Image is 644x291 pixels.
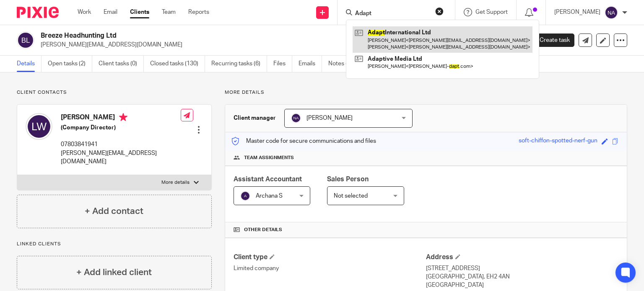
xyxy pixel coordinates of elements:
[519,136,597,146] div: soft-chiffon-spotted-nerf-gun
[435,7,444,15] button: Clear
[99,56,144,72] a: Client tasks (0)
[162,8,176,16] a: Team
[306,115,353,121] span: [PERSON_NAME]
[17,31,34,49] img: svg%3E
[17,241,212,247] p: Linked clients
[17,89,212,96] p: Client contacts
[26,113,52,140] img: svg%3E
[85,205,143,218] h4: + Add contact
[78,8,91,16] a: Work
[256,193,283,199] span: Archana S
[244,155,294,161] span: Team assignments
[426,281,618,289] p: [GEOGRAPHIC_DATA]
[299,56,322,72] a: Emails
[150,56,205,72] a: Closed tasks (130)
[426,273,618,281] p: [GEOGRAPHIC_DATA], EH2 4AN
[61,149,181,166] p: [PERSON_NAME][EMAIL_ADDRESS][DOMAIN_NAME]
[231,137,376,145] p: Master code for secure communications and files
[234,114,276,122] h3: Client manager
[234,176,302,183] span: Assistant Accountant
[240,191,250,201] img: svg%3E
[188,8,209,16] a: Reports
[234,253,426,262] h4: Client type
[48,56,92,72] a: Open tasks (2)
[354,10,430,18] input: Search
[426,253,618,262] h4: Address
[61,124,181,132] h5: (Company Director)
[41,31,419,40] h2: Breeze Headhunting Ltd
[17,7,59,18] img: Pixie
[130,8,149,16] a: Clients
[273,56,292,72] a: Files
[334,193,368,199] span: Not selected
[61,140,181,149] p: 07803841941
[291,113,301,123] img: svg%3E
[211,56,267,72] a: Recurring tasks (6)
[475,9,508,15] span: Get Support
[17,56,42,72] a: Details
[61,113,181,124] h4: [PERSON_NAME]
[119,113,127,121] i: Primary
[605,6,618,19] img: svg%3E
[244,227,282,233] span: Other details
[161,179,190,186] p: More details
[328,56,359,72] a: Notes (6)
[554,8,600,16] p: [PERSON_NAME]
[526,33,574,47] a: Create task
[426,264,618,273] p: [STREET_ADDRESS]
[225,89,627,96] p: More details
[327,176,369,183] span: Sales Person
[234,264,426,273] p: Limited company
[41,41,513,49] p: [PERSON_NAME][EMAIL_ADDRESS][DOMAIN_NAME]
[76,266,152,279] h4: + Add linked client
[104,8,117,16] a: Email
